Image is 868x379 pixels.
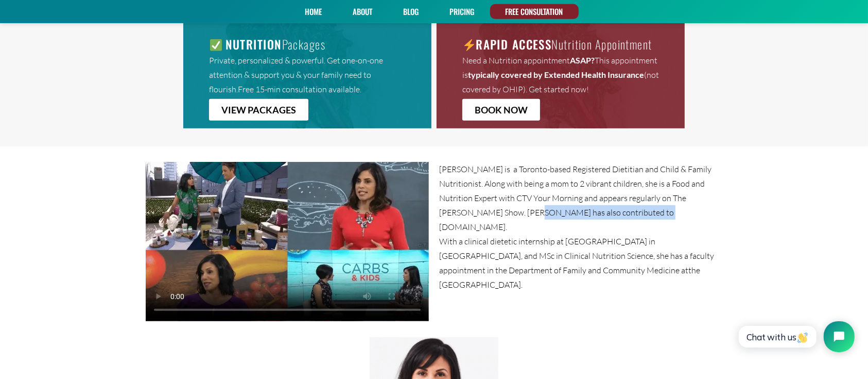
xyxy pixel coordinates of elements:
img: ✅ [210,39,222,51]
strong: RAPID ACCESS [476,36,551,53]
strong: NUTRITION [225,36,282,53]
b: Free 15-min consultation available. [238,84,361,94]
p: Need a Nutrition appointment This appointment is (not covered by OHIP). Get started now! [462,53,659,96]
strong: typically covered by Extended Health Insurance [468,70,644,79]
a: BOOK NOW [462,99,540,121]
a: VIEW PACKAGES [209,99,308,121]
span: BOOK NOW [475,105,528,114]
span: Nutrition Appointment [462,36,652,53]
span: VIEW PACKAGES [221,105,296,114]
img: ⚡ [463,39,475,51]
p: [PERSON_NAME] is a Toronto-based Registered Dietitian and Child & Family Nutritionist. Along with... [439,162,722,234]
a: FREE CONSULTATION [502,4,567,19]
p: Private, personalized & powerful. Get one-on-one attention & support you & your family need to fl... [209,53,406,96]
strong: ASAP? [570,55,595,65]
iframe: Tidio Chat [727,312,863,361]
a: About [350,4,376,19]
span: Packages [209,36,325,53]
p: With a clinical dietetic internship at [GEOGRAPHIC_DATA] in [GEOGRAPHIC_DATA], and MSc in Clinica... [439,234,722,292]
a: Home [302,4,326,19]
a: Blog [400,4,423,19]
a: PRICING [446,4,478,19]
